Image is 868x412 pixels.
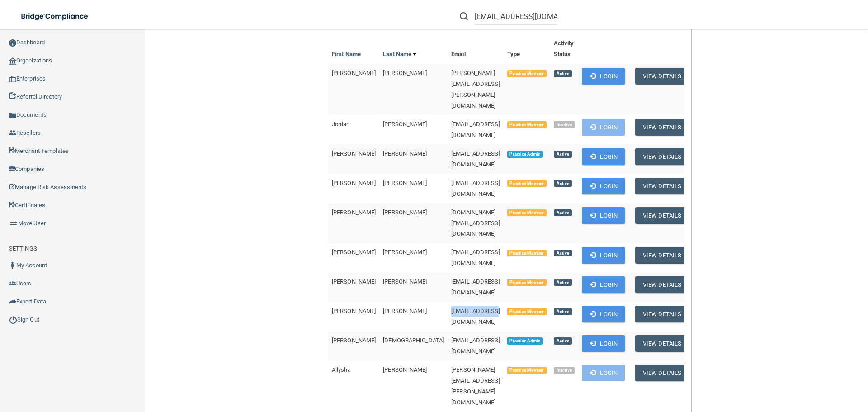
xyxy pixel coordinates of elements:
img: briefcase.64adab9b.png [9,219,18,228]
span: Active [554,308,572,315]
button: Login [582,207,625,224]
iframe: Drift Widget Chat Controller [712,348,857,384]
img: icon-documents.8dae5593.png [9,112,16,119]
span: Active [554,70,572,77]
img: ic_reseller.de258add.png [9,129,16,137]
input: Search [475,8,557,25]
span: [PERSON_NAME] [383,70,427,76]
button: View Details [635,148,689,165]
span: Jordan [332,121,350,128]
span: Inactive [554,121,575,128]
span: [PERSON_NAME] [383,278,427,285]
button: View Details [635,335,689,352]
span: [PERSON_NAME] [383,308,427,314]
button: View Details [635,178,689,194]
button: Login [582,68,625,85]
button: Login [582,335,625,352]
span: Active [554,180,572,187]
span: [EMAIL_ADDRESS][DOMAIN_NAME] [451,337,500,355]
span: [PERSON_NAME] [383,366,427,373]
span: [PERSON_NAME] [332,209,376,216]
span: Practice Member [507,180,547,187]
img: ic_dashboard_dark.d01f4a41.png [9,39,16,47]
span: Inactive [554,367,575,374]
span: Active [554,209,572,217]
span: [PERSON_NAME] [332,249,376,256]
button: Login [582,365,625,381]
span: Active [554,151,572,158]
button: Login [582,247,625,264]
img: ic-search.3b580494.png [460,12,468,20]
span: Practice Member [507,367,547,374]
span: Practice Member [507,279,547,286]
span: Practice Member [507,70,547,77]
span: [PERSON_NAME] [332,150,376,157]
span: Allysha [332,366,351,373]
span: [PERSON_NAME] [332,70,376,76]
th: Type [504,34,550,64]
img: bridge_compliance_login_screen.278c3ca4.svg [14,7,97,26]
span: [EMAIL_ADDRESS][DOMAIN_NAME] [451,121,500,138]
img: enterprise.0d942306.png [9,76,16,82]
span: Practice Admin [507,337,543,345]
span: [PERSON_NAME][EMAIL_ADDRESS][PERSON_NAME][DOMAIN_NAME] [451,70,500,109]
button: View Details [635,365,689,381]
img: organization-icon.f8decf85.png [9,57,16,65]
span: [EMAIL_ADDRESS][DOMAIN_NAME] [451,249,500,266]
span: [EMAIL_ADDRESS][DOMAIN_NAME] [451,308,500,325]
span: [DOMAIN_NAME][EMAIL_ADDRESS][DOMAIN_NAME] [451,209,500,237]
img: icon-users.e205127d.png [9,280,16,287]
span: [PERSON_NAME] [383,249,427,256]
button: Login [582,178,625,194]
span: Practice Member [507,308,547,315]
th: Activity Status [550,34,579,64]
span: [PERSON_NAME] [383,209,427,216]
span: Active [554,250,572,257]
span: Practice Member [507,209,547,217]
span: [PERSON_NAME] [383,121,427,128]
th: Email [448,34,504,64]
span: [PERSON_NAME] [332,180,376,186]
span: Active [554,337,572,345]
span: [PERSON_NAME] [383,180,427,186]
span: [PERSON_NAME][EMAIL_ADDRESS][PERSON_NAME][DOMAIN_NAME] [451,366,500,406]
img: ic_user_dark.df1a06c3.png [9,262,16,269]
button: View Details [635,306,689,322]
span: [PERSON_NAME] [332,337,376,344]
button: Login [582,306,625,322]
span: Active [554,279,572,286]
button: Login [582,119,625,136]
button: Login [582,148,625,165]
button: View Details [635,119,689,136]
span: [DEMOGRAPHIC_DATA] [383,337,444,344]
span: [EMAIL_ADDRESS][DOMAIN_NAME] [451,150,500,168]
span: Practice Member [507,121,547,128]
span: [PERSON_NAME] [332,278,376,285]
span: Practice Admin [507,151,543,158]
button: View Details [635,68,689,85]
span: [EMAIL_ADDRESS][DOMAIN_NAME] [451,180,500,197]
button: View Details [635,207,689,224]
label: SETTINGS [9,243,37,254]
span: Practice Member [507,250,547,257]
a: Last Name [383,49,416,60]
button: View Details [635,276,689,293]
span: [PERSON_NAME] [383,150,427,157]
span: [PERSON_NAME] [332,308,376,314]
img: ic_power_dark.7ecde6b1.png [9,316,17,324]
img: icon-export.b9366987.png [9,298,16,305]
a: First Name [332,49,361,60]
span: [EMAIL_ADDRESS][DOMAIN_NAME] [451,278,500,296]
button: View Details [635,247,689,264]
button: Login [582,276,625,293]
